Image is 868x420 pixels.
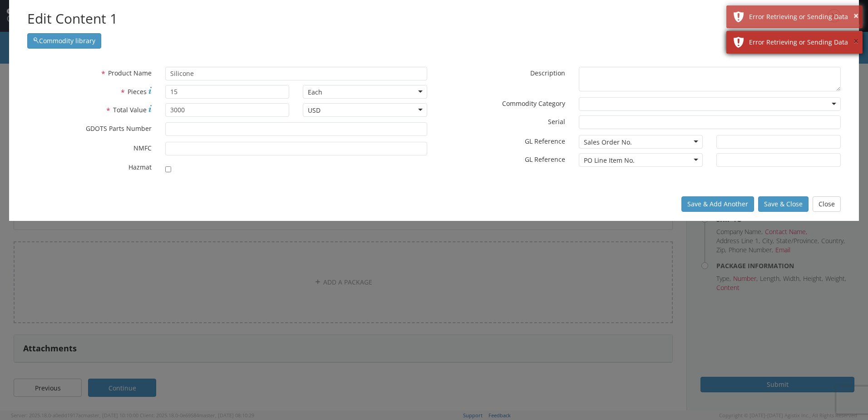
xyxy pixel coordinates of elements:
[584,138,632,147] div: Sales Order No.
[502,99,565,108] span: Commodity Category
[548,117,565,126] span: Serial
[758,196,809,212] button: Save & Close
[308,88,322,97] div: Each
[308,106,321,115] div: USD
[128,87,147,96] span: Pieces
[27,33,101,49] button: Commodity library
[853,35,858,48] button: ×
[853,10,858,23] button: ×
[108,69,152,77] span: Product Name
[525,155,565,164] span: GL Reference
[681,196,754,212] button: Save & Add Another
[525,137,565,145] span: GL Reference
[749,12,856,21] div: Error Retrieving or Sending Data
[584,156,635,165] div: PO Line Item No.
[813,196,841,212] button: Close
[86,124,152,133] span: GDOTS Parts Number
[113,105,147,114] span: Total Value
[133,144,152,152] span: NMFC
[27,9,841,29] h2: Edit Content 1
[530,69,565,77] span: Description
[128,163,152,171] span: Hazmat
[749,38,856,47] div: Error Retrieving or Sending Data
